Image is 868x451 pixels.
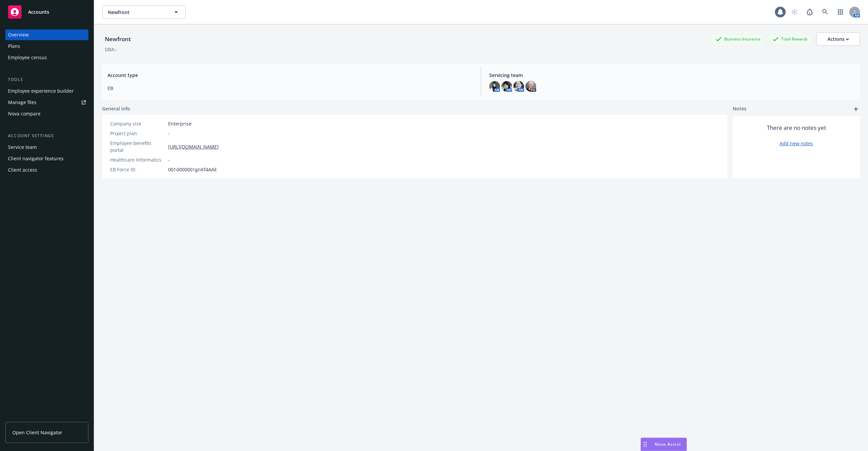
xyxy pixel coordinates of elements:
a: Service team [5,142,88,153]
div: Project plan [110,130,165,137]
div: Actions [827,33,849,46]
a: Switch app [834,5,847,19]
img: photo [489,81,500,92]
a: Start snowing [788,5,801,19]
div: Total Rewards [769,35,811,43]
a: Employee census [5,52,88,63]
a: Employee experience builder [5,86,88,96]
a: Nova compare [5,108,88,119]
a: Overview [5,29,88,40]
div: Newfront [102,35,134,43]
span: EB [107,85,473,92]
a: Report a Bug [803,5,816,19]
span: Accounts [28,9,49,15]
div: Overview [8,29,29,40]
div: Business Insurance [712,35,764,43]
button: Actions [816,32,860,46]
div: EB Force ID [110,166,165,173]
a: add [852,105,860,113]
span: General info [102,105,130,112]
img: photo [501,81,512,92]
div: Client access [8,165,37,175]
a: Accounts [5,3,88,21]
div: Healthcare Informatics [110,156,165,163]
div: DBA: - [105,46,117,53]
a: Search [818,5,832,19]
button: Nova Assist [641,438,687,451]
a: [URL][DOMAIN_NAME] [168,143,219,150]
div: Tools [5,76,88,83]
div: Client navigator features [8,153,64,164]
img: photo [513,81,524,92]
span: There are no notes yet [767,124,826,132]
span: - [168,156,170,163]
a: Client navigator features [5,153,88,164]
div: Plans [8,41,20,52]
div: Company size [110,120,165,127]
div: Service team [8,142,37,153]
a: Plans [5,41,88,52]
button: Newfront [102,5,186,19]
div: Account settings [5,132,88,139]
span: Account type [107,72,473,79]
img: photo [525,81,536,92]
span: Nova Assist [655,441,681,447]
div: Employee experience builder [8,86,74,96]
div: Employee census [8,52,47,63]
div: Drag to move [641,438,649,451]
div: Employee benefits portal [110,140,165,154]
div: Nova compare [8,108,41,119]
a: Client access [5,165,88,175]
span: Notes [733,105,746,113]
span: - [168,130,170,137]
span: Open Client Navigator [12,429,62,436]
span: Newfront [108,9,166,16]
a: Add new notes [780,140,813,147]
span: Enterprise [168,120,192,127]
span: Servicing team [489,72,855,79]
a: Manage files [5,97,88,108]
div: Manage files [8,97,37,108]
span: 001d000001gnKf4AAE [168,166,217,173]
